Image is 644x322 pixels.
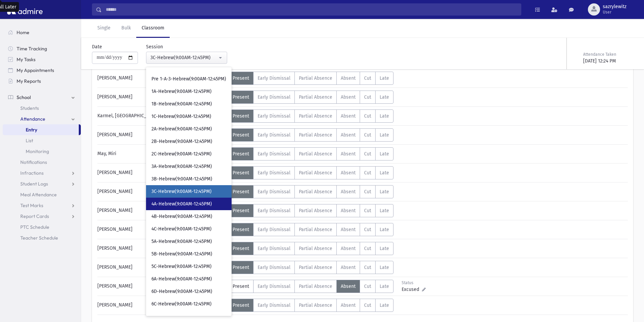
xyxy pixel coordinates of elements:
span: Late [380,151,389,157]
div: [DATE] 12:24 PM [583,57,632,65]
span: Report Cards [20,213,49,219]
a: Students [3,103,81,114]
span: Absent [341,151,356,157]
span: 3C-Hebrew(9:00AM-12:45PM) [151,188,212,195]
a: Monitoring [3,146,81,157]
div: AttTypes [228,185,393,198]
span: Late [380,189,389,195]
a: PTC Schedule [3,222,81,232]
span: Students [20,105,39,111]
span: Absent [341,170,356,176]
span: Early Dismissal [258,265,290,270]
a: My Reports [3,76,81,86]
span: Infractions [20,170,44,176]
span: Cut [364,189,371,195]
span: 6C-Hebrew(9:00AM-12:45PM) [151,301,212,307]
span: Cut [364,227,371,232]
span: 2C-Hebrew(9:00AM-12:45PM) [151,151,212,157]
a: Single [92,19,116,38]
span: 1C-Hebrew(9:00AM-12:45PM) [151,113,211,120]
div: 3C-Hebrew(9:00AM-12:45PM) [150,54,217,61]
div: AttTypes [228,223,393,236]
a: Bulk [116,19,136,38]
span: Early Dismissal [258,283,290,289]
span: Partial Absence [299,208,332,214]
span: Partial Absence [299,113,332,119]
span: Present [233,170,249,176]
span: 6A-Hebrew(9:00AM-12:45PM) [151,276,212,282]
div: [PERSON_NAME] [94,185,228,198]
span: 5C-Hebrew(9:00AM-12:45PM) [151,263,212,270]
span: Partial Absence [299,246,332,251]
span: Attendance [20,116,45,122]
span: 5A-Hebrew(9:00AM-12:45PM) [151,238,212,245]
div: AttTypes [228,166,393,179]
span: PTC Schedule [20,224,49,230]
span: Cut [364,132,371,138]
a: Notifications [3,157,81,168]
div: [PERSON_NAME] [94,242,228,255]
span: Present [233,189,249,195]
span: Partial Absence [299,151,332,157]
span: Late [380,283,389,289]
span: Absent [341,246,356,251]
span: Late [380,132,389,138]
div: Attendance Taken [583,51,632,57]
span: Teacher Schedule [20,235,58,241]
span: Entry [26,127,37,133]
label: Date [92,43,102,50]
button: 3C-Hebrew(9:00AM-12:45PM) [146,52,227,64]
input: Search [102,3,521,16]
div: [PERSON_NAME] [94,261,228,274]
span: Early Dismissal [258,151,290,157]
span: School [17,94,31,100]
span: Partial Absence [299,170,332,176]
span: Cut [364,75,371,81]
span: Early Dismissal [258,208,290,214]
span: Present [233,302,249,308]
span: Partial Absence [299,189,332,195]
span: Partial Absence [299,132,332,138]
span: Early Dismissal [258,94,290,100]
span: Present [233,208,249,214]
span: Partial Absence [299,227,332,232]
span: 4C-Hebrew(9:00AM-12:45PM) [151,226,212,232]
span: 3B-Hebrew(9:00AM-12:45PM) [151,176,212,182]
span: Absent [341,113,356,119]
a: Meal Attendance [3,189,81,200]
span: Late [380,170,389,176]
span: Cut [364,151,371,157]
div: [PERSON_NAME] [94,166,228,179]
div: AttTypes [228,109,393,123]
a: Report Cards [3,211,81,222]
span: Absent [341,227,356,232]
span: Absent [341,208,356,214]
div: Status [402,280,432,286]
a: List [3,135,81,146]
span: Test Marks [20,202,43,208]
a: My Appointments [3,65,81,76]
span: 4B-Hebrew(9:00AM-12:45PM) [151,213,212,220]
span: Absent [341,265,356,270]
span: Cut [364,208,371,214]
a: Classroom [136,19,170,38]
a: My Tasks [3,54,81,65]
span: My Tasks [17,56,35,63]
div: AttTypes [228,261,393,274]
span: Early Dismissal [258,113,290,119]
a: Teacher Schedule [3,232,81,243]
span: Early Dismissal [258,132,290,138]
span: 3A-Hebrew(9:00AM-12:45PM) [151,163,212,170]
div: AttTypes [228,91,393,104]
span: Present [233,151,249,157]
span: Notifications [20,159,47,165]
div: [PERSON_NAME] [94,91,228,104]
span: 2A-Hebrew(9:00AM-12:45PM) [151,126,212,132]
span: Cut [364,170,371,176]
span: Absent [341,94,356,100]
a: Infractions [3,168,81,178]
span: Absent [341,283,356,289]
span: 2B-Hebrew(9:00AM-12:45PM) [151,138,212,145]
a: Entry [3,124,79,135]
div: AttTypes [228,72,393,85]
